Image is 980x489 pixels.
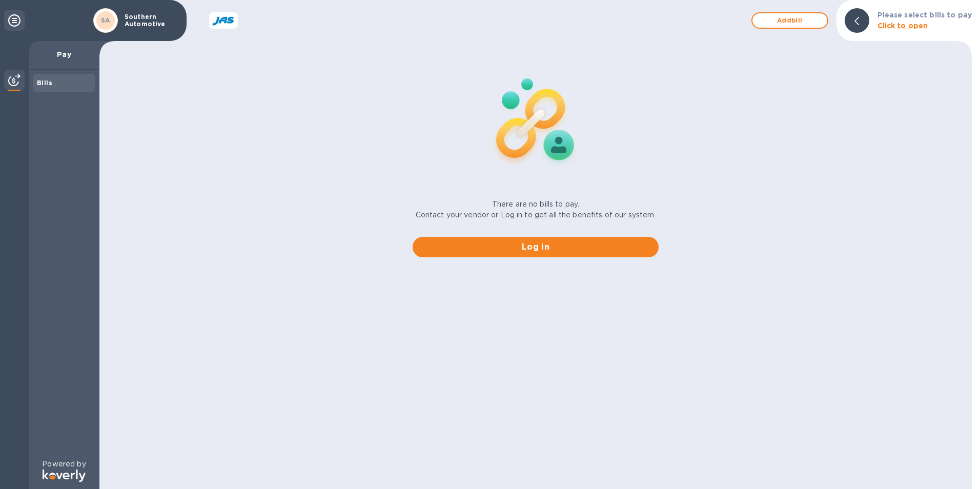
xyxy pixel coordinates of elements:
[416,199,656,220] p: There are no bills to pay. Contact your vendor or Log in to get all the benefits of our system.
[421,241,650,253] span: Log in
[43,470,86,482] img: Logo
[413,237,659,257] button: Log in
[37,49,91,59] p: Pay
[42,459,86,470] p: Powered by
[877,11,972,19] b: Please select bills to pay
[761,14,819,27] span: Add bill
[125,13,176,28] p: Southern Automotive
[37,79,52,87] b: Bills
[751,12,828,29] button: Addbill
[877,22,928,30] b: Click to open
[101,16,110,24] b: SA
